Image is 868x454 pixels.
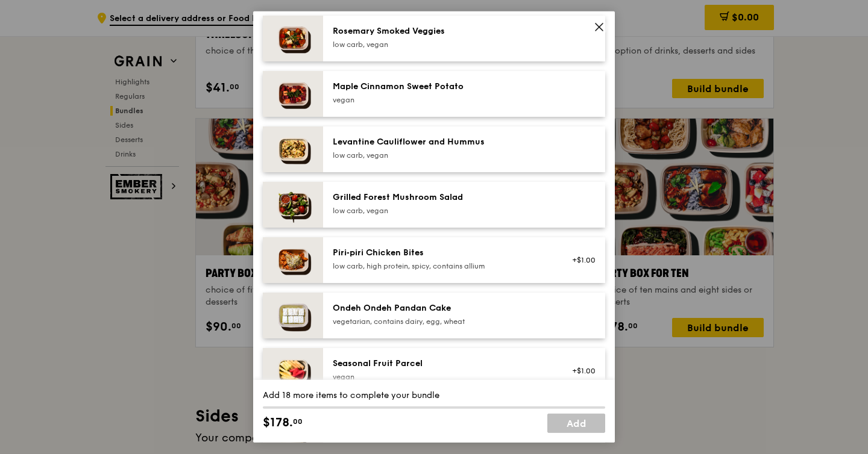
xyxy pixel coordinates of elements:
div: vegan [333,95,549,105]
p: Analytics Inspector 1.7.0 [5,5,176,16]
span: 00 [293,417,303,426]
div: Seasonal Fruit Parcel [333,358,549,370]
div: +$1.00 [564,366,596,376]
img: daily_normal_Seasonal_Fruit_Parcel__Horizontal_.jpg [263,348,323,394]
div: Add 18 more items to complete your bundle [263,390,605,402]
abbr: Enabling validation will send analytics events to the Bazaarvoice validation service. If an event... [5,67,74,78]
div: Ondeh Ondeh Pandan Cake [333,302,549,314]
img: daily_normal_Levantine_Cauliflower_and_Hummus__Horizontal_.jpg [263,126,323,172]
h5: Bazaarvoice Analytics content is not detected on this page. [5,29,176,48]
img: daily_normal_Thyme-Rosemary-Zucchini-HORZ.jpg [263,16,323,61]
div: low carb, high protein, spicy, contains allium [333,261,549,271]
a: Enable Validation [5,67,74,78]
img: daily_normal_Ondeh_Ondeh_Pandan_Cake-HORZ.jpg [263,293,323,338]
div: Piri‑piri Chicken Bites [333,247,549,259]
img: daily_normal_Piri-Piri-Chicken-Bites-HORZ.jpg [263,237,323,283]
div: +$1.00 [564,255,596,265]
a: Add [547,414,605,433]
div: Maple Cinnamon Sweet Potato [333,81,549,93]
span: $178. [263,414,293,432]
img: daily_normal_Grilled-Forest-Mushroom-Salad-HORZ.jpg [263,182,323,228]
div: Levantine Cauliflower and Hummus [333,136,549,148]
div: vegan [333,372,549,382]
div: low carb, vegan [333,40,549,49]
div: low carb, vegan [333,206,549,216]
img: daily_normal_Maple_Cinnamon_Sweet_Potato__Horizontal_.jpg [263,71,323,117]
div: vegetarian, contains dairy, egg, wheat [333,317,549,326]
div: low carb, vegan [333,151,549,160]
div: Grilled Forest Mushroom Salad [333,191,549,204]
div: Rosemary Smoked Veggies [333,25,549,37]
